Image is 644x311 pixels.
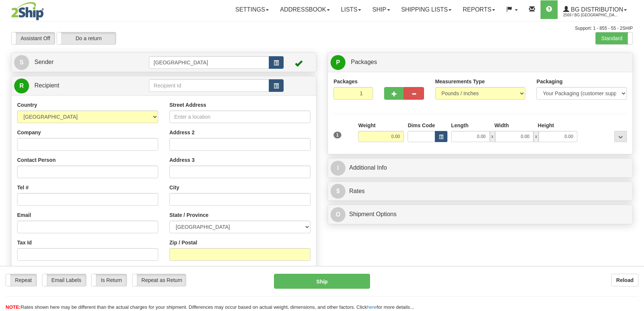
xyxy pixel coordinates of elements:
[563,12,619,19] span: 2569 / BG [GEOGRAPHIC_DATA] (PRINCIPAL)
[17,184,29,191] label: Tel #
[457,0,501,19] a: Reports
[169,110,310,123] input: Enter a location
[331,55,630,70] a: P Packages
[408,122,435,129] label: Dims Code
[331,184,630,199] a: $Rates
[435,78,485,85] label: Measurements Type
[6,304,20,310] span: NOTE:
[627,118,643,193] iframe: chat widget
[331,207,345,222] span: O
[6,274,36,286] label: Repeat
[17,211,31,219] label: Email
[367,304,377,310] a: here
[133,274,186,286] label: Repeat as Return
[331,207,630,222] a: OShipment Options
[169,101,206,109] label: Street Address
[536,78,562,85] label: Packaging
[169,211,208,219] label: State / Province
[14,78,29,93] span: R
[490,131,495,142] span: x
[14,55,149,70] a: S Sender
[396,0,457,19] a: Shipping lists
[169,129,195,136] label: Address 2
[451,122,469,129] label: Length
[149,56,269,69] input: Sender Id
[169,184,179,191] label: City
[230,0,274,19] a: Settings
[351,59,377,65] span: Packages
[42,274,86,286] label: Email Labels
[149,79,269,92] input: Recipient Id
[358,122,375,129] label: Weight
[11,25,633,32] div: Support: 1 - 855 - 55 - 2SHIP
[616,277,634,283] b: Reload
[11,2,44,20] img: logo2569.jpg
[274,0,335,19] a: Addressbook
[334,78,358,85] label: Packages
[538,122,554,129] label: Height
[17,239,32,246] label: Tax Id
[331,160,630,176] a: IAdditional Info
[14,55,29,70] span: S
[533,131,539,142] span: x
[169,156,195,164] label: Address 3
[331,55,345,70] span: P
[331,184,345,199] span: $
[611,274,638,286] button: Reload
[14,78,134,93] a: R Recipient
[12,32,55,44] label: Assistant Off
[367,0,395,19] a: Ship
[57,32,116,44] label: Do a return
[335,0,367,19] a: Lists
[614,131,627,142] div: ...
[169,239,197,246] label: Zip / Postal
[274,274,370,289] button: Ship
[334,132,341,138] span: 1
[34,59,54,65] span: Sender
[17,101,37,109] label: Country
[331,161,345,176] span: I
[569,6,623,13] span: BG Distribution
[34,82,59,89] span: Recipient
[558,0,632,19] a: BG Distribution 2569 / BG [GEOGRAPHIC_DATA] (PRINCIPAL)
[92,274,126,286] label: Is Return
[596,32,632,44] label: Standard
[494,122,509,129] label: Width
[17,156,55,164] label: Contact Person
[17,129,41,136] label: Company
